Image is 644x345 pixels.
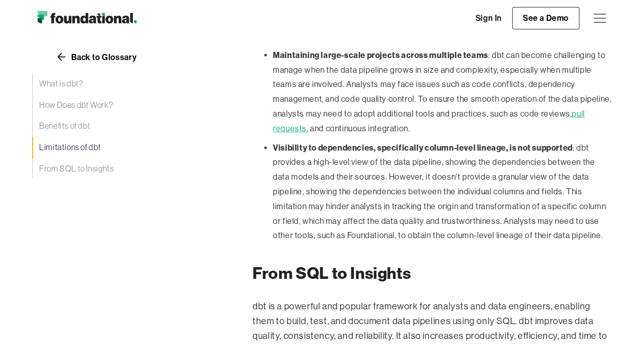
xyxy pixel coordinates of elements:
[273,140,612,244] li: : dbt provides a high-level view of the data pipeline, showing the dependencies between the data ...
[71,53,136,61] div: Back to Glossary
[32,8,142,28] img: Foundational Logo
[273,50,488,60] strong: Maintaining large-scale projects across multiple teams
[32,8,142,28] a: home
[273,48,612,136] li: : dbt can become challenging to manage when the data pipeline grows in size and complexity, espec...
[461,227,644,345] iframe: Chat Widget
[32,158,212,179] a: From SQL to Insights
[465,8,512,29] a: Sign In
[32,116,212,137] a: Benefits of dbt
[587,6,612,31] div: menu
[253,264,612,283] h2: From SQL to Insights
[32,137,212,158] a: Limitations of dbt
[273,109,584,133] a: pull requests
[273,142,572,153] strong: Visibility to dependencies, specifically column-level lineage, is not supported
[512,7,579,30] a: See a Demo
[32,49,159,65] a: Back to Glossary
[32,95,212,116] a: How Does dbt Work?
[32,73,212,95] a: What is dbt?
